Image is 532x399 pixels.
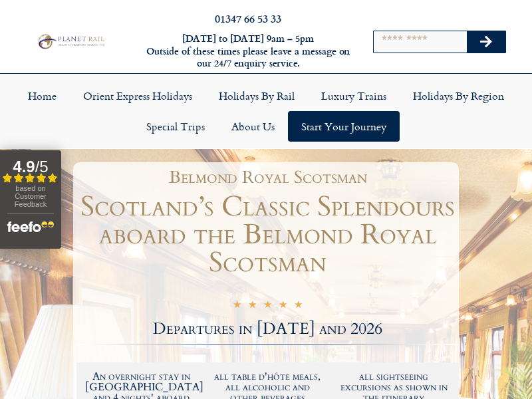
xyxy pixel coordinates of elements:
[7,80,525,142] nav: Menu
[308,80,400,111] a: Luxury Trains
[35,33,106,50] img: Planet Rail Train Holidays Logo
[205,80,308,111] a: Holidays by Rail
[70,80,205,111] a: Orient Express Holidays
[248,300,257,313] i: ☆
[279,300,287,313] i: ☆
[133,111,218,142] a: Special Trips
[233,299,303,313] div: 5/5
[215,11,281,26] a: 01347 66 53 33
[400,80,517,111] a: Holidays by Region
[145,33,351,70] h6: [DATE] to [DATE] 9am – 5pm Outside of these times please leave a message on our 24/7 enquiry serv...
[218,111,288,142] a: About Us
[467,31,505,53] button: Search
[294,300,303,313] i: ☆
[83,169,452,186] h1: Belmond Royal Scotsman
[15,80,70,111] a: Home
[288,111,400,142] a: Start your Journey
[233,300,241,313] i: ☆
[263,300,272,313] i: ☆
[76,193,459,277] h1: Scotland’s Classic Splendours aboard the Belmond Royal Scotsman
[76,321,459,337] h2: Departures in [DATE] and 2026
